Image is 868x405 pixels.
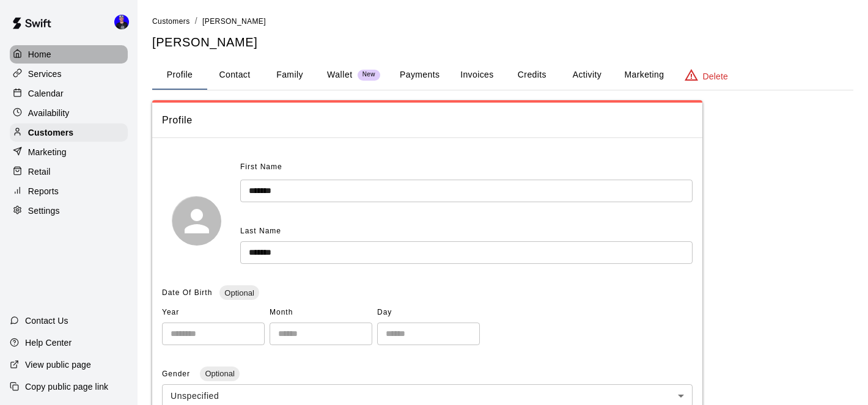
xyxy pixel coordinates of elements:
[28,126,73,139] p: Customers
[614,60,674,90] button: Marketing
[10,123,128,142] a: Customers
[112,10,138,34] div: Tyler LeClair
[195,15,197,27] li: /
[219,288,259,297] span: Optional
[28,205,60,217] p: Settings
[152,16,190,26] a: Customers
[152,34,853,51] h5: [PERSON_NAME]
[25,359,91,371] p: View public page
[152,60,207,90] button: Profile
[25,315,68,327] p: Contact Us
[10,162,128,181] a: Retail
[114,15,129,29] img: Tyler LeClair
[10,45,128,64] a: Home
[28,68,62,80] p: Services
[25,337,72,349] p: Help Center
[703,70,728,82] p: Delete
[10,182,128,200] a: Reports
[152,60,853,90] div: basic tabs example
[28,107,70,119] p: Availability
[390,60,449,90] button: Payments
[28,166,51,178] p: Retail
[327,68,353,81] p: Wallet
[162,288,212,297] span: Date Of Birth
[262,60,317,90] button: Family
[10,84,128,103] a: Calendar
[162,303,265,323] span: Year
[28,48,51,60] p: Home
[28,185,59,197] p: Reports
[28,87,64,100] p: Calendar
[10,65,128,83] a: Services
[10,104,128,122] a: Availability
[358,71,380,79] span: New
[200,369,239,378] span: Optional
[270,303,372,323] span: Month
[10,143,128,161] a: Marketing
[10,202,128,220] a: Settings
[449,60,504,90] button: Invoices
[152,15,853,28] nav: breadcrumb
[504,60,559,90] button: Credits
[162,370,193,378] span: Gender
[240,158,282,177] span: First Name
[28,146,67,158] p: Marketing
[377,303,480,323] span: Day
[559,60,614,90] button: Activity
[240,227,281,235] span: Last Name
[152,17,190,26] span: Customers
[162,112,693,128] span: Profile
[207,60,262,90] button: Contact
[25,381,108,393] p: Copy public page link
[202,17,266,26] span: [PERSON_NAME]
